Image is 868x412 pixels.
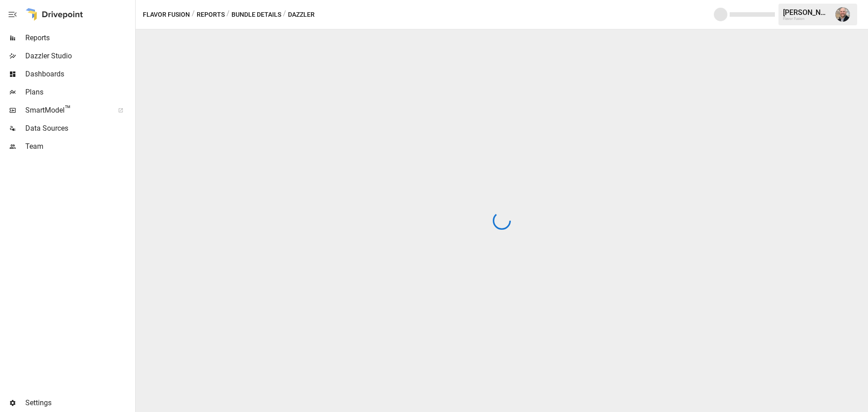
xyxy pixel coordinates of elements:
[197,9,225,20] button: Reports
[283,9,286,20] div: /
[835,7,850,22] img: Dustin Jacobson
[25,51,133,62] span: Dazzler Studio
[25,398,133,408] span: Settings
[25,87,133,98] span: Plans
[783,17,830,21] div: Flavor Fusion
[25,141,133,152] span: Team
[830,2,855,27] button: Dustin Jacobson
[783,8,830,17] div: [PERSON_NAME]
[226,9,230,20] div: /
[192,9,195,20] div: /
[25,69,133,80] span: Dashboards
[231,9,281,20] button: Bundle Details
[65,104,71,115] span: ™
[25,33,133,43] span: Reports
[25,105,108,116] span: SmartModel
[25,123,133,134] span: Data Sources
[143,9,190,20] button: Flavor Fusion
